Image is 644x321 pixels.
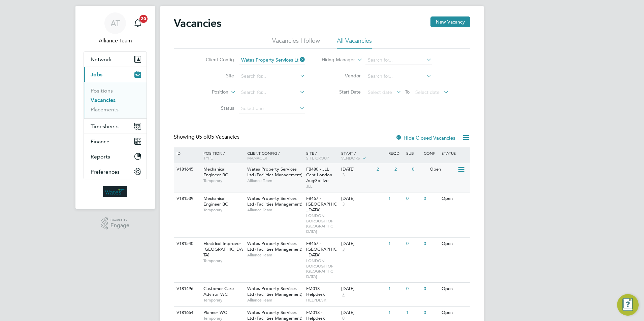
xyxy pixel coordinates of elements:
[341,286,385,292] div: [DATE]
[239,72,305,81] input: Search for...
[91,138,109,145] span: Finance
[304,147,340,164] div: Site /
[110,223,129,228] span: Engage
[322,73,361,79] label: Vendor
[174,134,241,141] div: Showing
[103,186,127,197] img: wates-logo-retina.png
[247,166,302,178] span: Wates Property Services Ltd (Facilities Management)
[306,166,332,183] span: FB480 - JLL Cent London AugGoLive
[175,147,198,159] div: ID
[405,238,422,250] div: 0
[91,106,119,113] a: Placements
[440,192,469,205] div: Open
[246,147,304,164] div: Client Config /
[387,192,404,205] div: 1
[410,163,428,176] div: 0
[203,310,227,315] span: Planner WC
[84,12,147,45] a: ATAlliance Team
[415,89,440,95] span: Select date
[306,213,338,234] span: LONDON BOROUGH OF [GEOGRAPHIC_DATA]
[365,72,432,81] input: Search for...
[175,238,198,250] div: V181540
[306,195,337,213] span: FB467 - [GEOGRAPHIC_DATA]
[175,163,198,176] div: V181645
[341,172,346,178] span: 3
[341,167,373,172] div: [DATE]
[395,135,455,141] label: Hide Closed Vacancies
[440,238,469,250] div: Open
[91,87,113,94] a: Positions
[196,134,208,140] span: 05 of
[91,71,102,78] span: Jobs
[405,307,422,319] div: 1
[203,286,234,297] span: Customer Care Advisor WC
[365,56,432,65] input: Search for...
[341,196,385,202] div: [DATE]
[247,155,267,160] span: Manager
[203,258,244,263] span: Temporary
[84,119,147,134] button: Timesheets
[247,207,303,213] span: Alliance Team
[239,104,305,113] input: Select one
[306,258,338,279] span: LONDON BOROUGH OF [GEOGRAPHIC_DATA]
[430,16,470,27] button: New Vacancy
[239,56,305,65] input: Search for...
[247,297,303,303] span: Alliance Team
[198,147,246,164] div: Position /
[195,73,234,79] label: Site
[387,283,404,295] div: 1
[203,178,244,183] span: Temporary
[84,149,147,164] button: Reports
[322,89,361,95] label: Start Date
[422,283,440,295] div: 0
[247,310,302,321] span: Wates Property Services Ltd (Facilities Management)
[341,155,360,160] span: Vendors
[403,87,412,96] span: To
[247,195,302,207] span: Wates Property Services Ltd (Facilities Management)
[131,12,144,34] a: 20
[368,89,392,95] span: Select date
[440,283,469,295] div: Open
[422,307,440,319] div: 0
[393,163,410,176] div: 2
[387,238,404,250] div: 1
[175,307,198,319] div: V181664
[247,286,302,297] span: Wates Property Services Ltd (Facilities Management)
[203,297,244,303] span: Temporary
[422,147,440,159] div: Conf
[84,37,147,45] span: Alliance Team
[341,247,346,252] span: 3
[175,192,198,205] div: V181539
[375,163,392,176] div: 2
[195,57,234,63] label: Client Config
[203,241,243,258] span: Electrical Improver [GEOGRAPHIC_DATA]
[84,82,147,118] div: Jobs
[91,153,110,160] span: Reports
[174,16,221,30] h2: Vacancies
[91,169,120,175] span: Preferences
[190,89,228,96] label: Position
[617,294,639,316] button: Engage Resource Center
[84,52,147,67] button: Network
[316,57,355,63] label: Hiring Manager
[91,123,119,130] span: Timesheets
[84,186,147,197] a: Go to home page
[405,147,422,159] div: Sub
[110,217,129,223] span: Powered by
[247,241,302,252] span: Wates Property Services Ltd (Facilities Management)
[341,202,346,207] span: 3
[84,164,147,179] button: Preferences
[101,217,130,230] a: Powered byEngage
[306,310,325,321] span: FM013 - Helpdesk
[440,307,469,319] div: Open
[306,286,325,297] span: FM013 - Helpdesk
[247,178,303,183] span: Alliance Team
[139,15,148,23] span: 20
[203,195,228,207] span: Mechanical Engineer BC
[203,207,244,213] span: Temporary
[405,192,422,205] div: 0
[428,163,457,176] div: Open
[306,155,329,160] span: Site Group
[341,292,346,297] span: 7
[196,134,239,140] span: 05 Vacancies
